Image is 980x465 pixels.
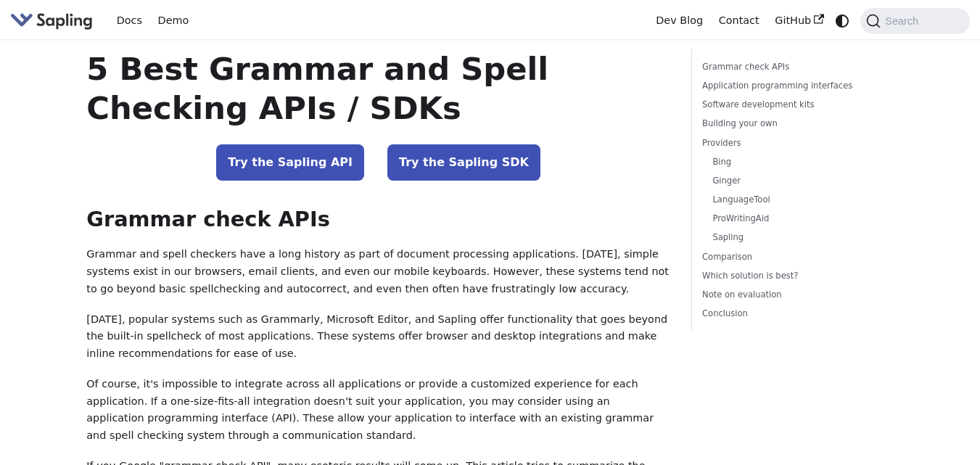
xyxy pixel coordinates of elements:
a: Bing [712,155,861,169]
a: Contact [711,9,767,32]
a: LanguageTool [712,193,861,207]
a: Conclusion [702,307,866,321]
a: Application programming interfaces [702,79,866,93]
a: Note on evaluation [702,288,866,302]
p: Grammar and spell checkers have a long history as part of document processing applications. [DATE... [86,246,670,297]
a: Demo [150,9,197,32]
a: ProWritingAid [712,212,861,226]
a: Which solution is best? [702,269,866,283]
button: Switch between dark and light mode (currently system mode) [832,10,853,31]
a: Ginger [712,174,861,188]
a: GitHub [767,9,831,32]
a: Comparison [702,250,866,264]
a: Sapling [712,231,861,244]
a: Software development kits [702,98,866,112]
a: Try the Sapling SDK [387,144,540,181]
a: Docs [109,9,150,32]
a: Building your own [702,117,866,131]
button: Search (Command+K) [860,8,969,34]
a: Try the Sapling API [216,144,364,181]
a: Dev Blog [648,9,710,32]
p: Of course, it's impossible to integrate across all applications or provide a customized experienc... [86,376,670,445]
img: Sapling.ai [10,10,93,31]
a: Providers [702,136,866,150]
p: [DATE], popular systems such as Grammarly, Microsoft Editor, and Sapling offer functionality that... [86,311,670,363]
h2: Grammar check APIs [86,207,670,233]
h1: 5 Best Grammar and Spell Checking APIs / SDKs [86,49,670,128]
span: Search [881,15,927,27]
a: Grammar check APIs [702,60,866,74]
a: Sapling.aiSapling.ai [10,10,98,31]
